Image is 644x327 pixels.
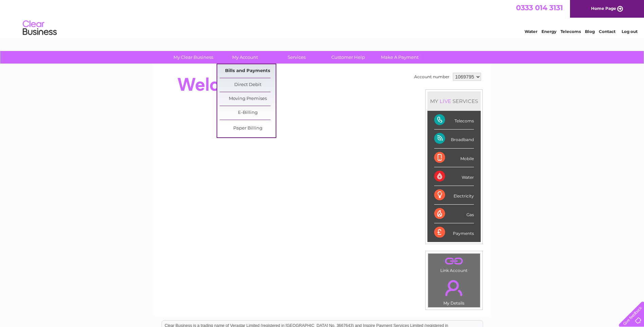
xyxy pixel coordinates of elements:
[525,29,537,34] a: Water
[220,78,276,92] a: Direct Debit
[165,51,221,64] a: My Clear Business
[430,255,478,267] a: .
[22,18,57,38] img: logo.png
[434,149,474,167] div: Mobile
[162,4,483,33] div: Clear Business is a trading name of Verastar Limited (registered in [GEOGRAPHIC_DATA] No. 3667643...
[560,29,581,34] a: Telecoms
[220,92,276,106] a: Moving Premises
[622,29,638,34] a: Log out
[438,98,453,104] div: LIVE
[434,205,474,223] div: Gas
[220,106,276,120] a: E-Billing
[428,253,480,275] td: Link Account
[434,223,474,242] div: Payments
[516,3,563,12] a: 0333 014 3131
[412,71,451,83] td: Account number
[541,29,556,34] a: Energy
[599,29,615,34] a: Contact
[434,167,474,186] div: Water
[585,29,595,34] a: Blog
[217,51,273,64] a: My Account
[320,51,376,64] a: Customer Help
[427,91,481,111] div: MY SERVICES
[434,111,474,130] div: Telecoms
[269,51,325,64] a: Services
[220,122,276,135] a: Paper Billing
[372,51,428,64] a: Make A Payment
[434,186,474,205] div: Electricity
[430,276,478,300] a: .
[428,274,480,308] td: My Details
[434,130,474,148] div: Broadband
[220,64,276,78] a: Bills and Payments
